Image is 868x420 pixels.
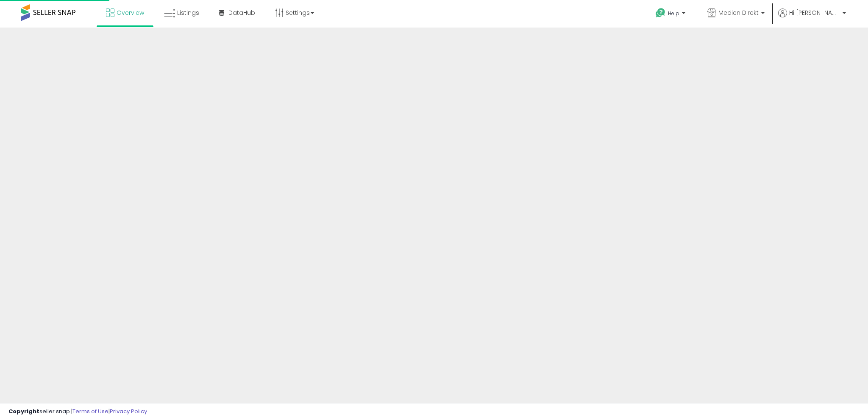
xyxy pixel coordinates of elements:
[718,8,759,17] span: Medien Direkt
[778,8,846,28] a: Hi [PERSON_NAME]
[177,8,199,17] span: Listings
[228,8,255,17] span: DataHub
[117,8,144,17] span: Overview
[655,8,666,18] i: Get Help
[789,8,840,17] span: Hi [PERSON_NAME]
[668,10,679,17] span: Help
[649,1,694,28] a: Help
